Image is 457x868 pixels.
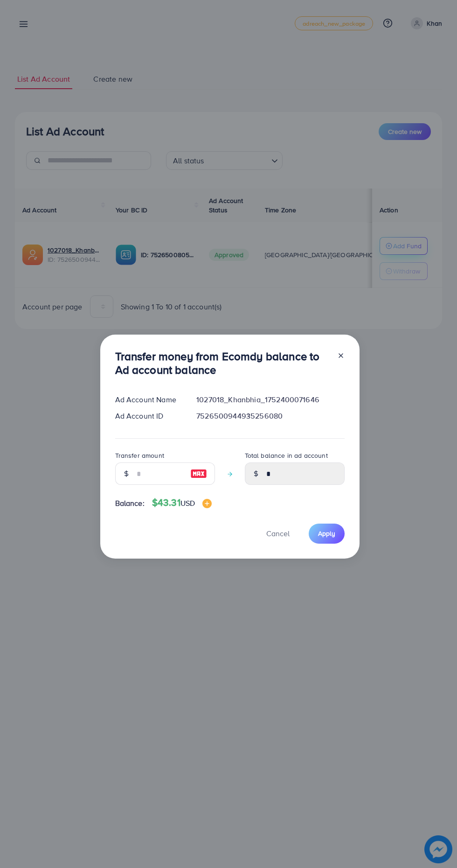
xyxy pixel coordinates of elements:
[318,529,335,538] span: Apply
[108,394,189,405] div: Ad Account Name
[189,411,352,421] div: 7526500944935256080
[189,394,352,405] div: 1027018_Khanbhia_1752400071646
[266,528,290,539] span: Cancel
[190,468,207,479] img: image
[202,499,212,508] img: image
[115,350,330,377] h3: Transfer money from Ecomdy balance to Ad account balance
[115,498,145,509] span: Balance:
[115,451,164,460] label: Transfer amount
[180,498,195,508] span: USD
[108,411,189,421] div: Ad Account ID
[309,524,345,544] button: Apply
[245,451,328,460] label: Total balance in ad account
[255,524,301,544] button: Cancel
[152,497,212,509] h4: $43.31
